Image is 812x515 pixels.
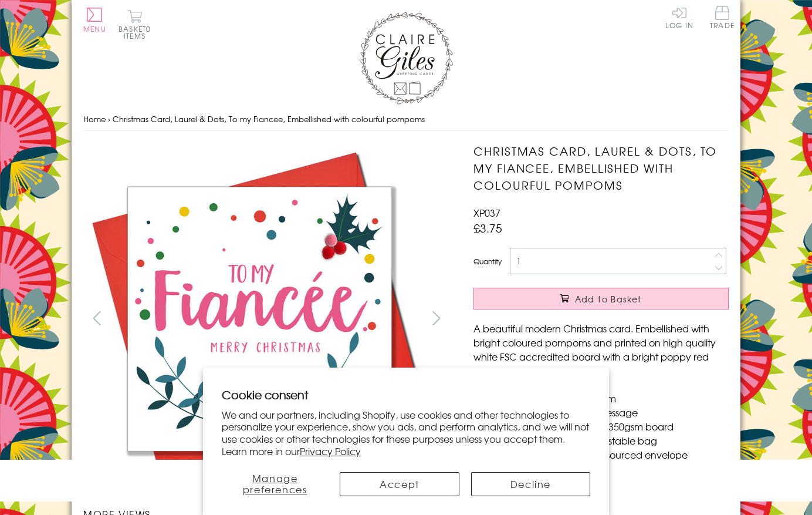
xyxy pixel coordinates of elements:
[119,9,151,39] button: Basket0 items
[83,107,729,132] nav: breadcrumbs
[222,472,328,496] button: Manage preferences
[473,206,500,220] span: XP037
[300,444,361,458] a: Privacy Policy
[473,256,502,267] label: Quantity
[424,305,450,331] button: next
[222,409,590,457] p: We and our partners, including Shopify, use cookies and other technologies to personalize your ex...
[113,113,425,124] span: Christmas Card, Laurel & Dots, To my Fiancee, Embellished with colourful pompoms
[83,8,106,32] button: Menu
[473,143,729,193] h1: Christmas Card, Laurel & Dots, To my Fiancee, Embellished with colourful pompoms
[471,472,590,496] button: Decline
[450,143,802,495] img: Christmas Card, Laurel & Dots, To my Fiancee, Embellished with colourful pompoms
[473,220,502,236] span: £3.75
[710,6,735,31] a: Trade
[83,113,106,124] a: Home
[473,288,729,309] button: Add to Basket
[83,143,435,495] img: Christmas Card, Laurel & Dots, To my Fiancee, Embellished with colourful pompoms
[83,305,110,331] button: prev
[124,23,151,41] span: 0 items
[473,321,729,378] p: A beautiful modern Christmas card. Embellished with bright coloured pompoms and printed on high q...
[710,6,735,29] span: Trade
[340,472,459,496] button: Accept
[359,12,453,105] img: Claire Giles Greetings Cards
[243,471,307,496] span: Manage preferences
[575,293,642,305] span: Add to Basket
[222,386,590,403] h2: Cookie consent
[83,23,106,34] span: Menu
[665,6,693,29] a: Log In
[108,113,110,124] span: ›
